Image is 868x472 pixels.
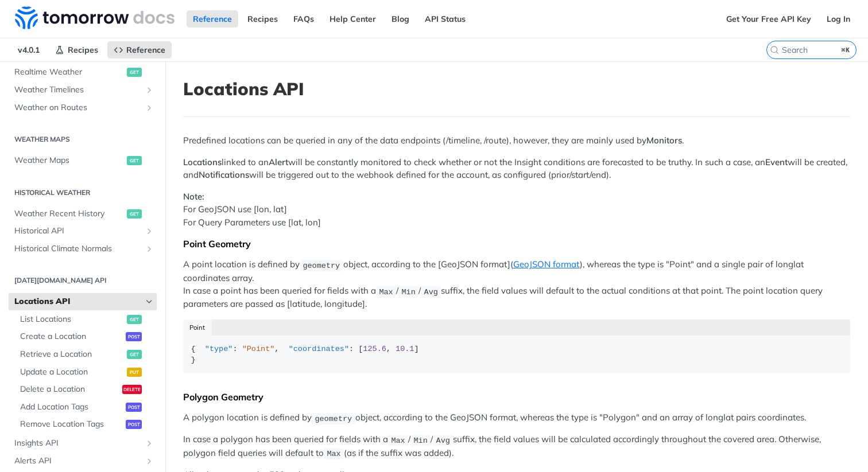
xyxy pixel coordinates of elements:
[107,41,172,58] a: Reference
[183,156,850,182] p: linked to an will be constantly monitored to check whether or not the Insight conditions are fore...
[20,401,123,413] span: Add Location Tags
[9,188,157,198] h2: Historical Weather
[183,433,850,460] p: In case a polygon has been queried for fields with a / / suffix, the field values will be calcula...
[122,385,142,394] span: delete
[9,453,157,470] a: Alerts APIShow subpages for Alerts API
[241,10,284,28] a: Recipes
[20,366,124,378] span: Update a Location
[183,258,850,311] p: A point location is defined by object, according to the [GeoJSON format]( ), whereas the type is ...
[9,99,157,116] a: Weather on RoutesShow subpages for Weather on Routes
[145,103,154,112] button: Show subpages for Weather on Routes
[145,244,154,253] button: Show subpages for Historical Climate Normals
[126,332,142,341] span: post
[126,420,142,429] span: post
[242,345,275,353] span: "Point"
[127,315,142,324] span: get
[385,10,416,28] a: Blog
[145,457,154,466] button: Show subpages for Alerts API
[127,156,142,165] span: get
[436,436,450,444] span: Avg
[327,450,340,458] span: Max
[287,10,320,28] a: FAQs
[14,381,157,398] a: Delete a Locationdelete
[126,403,142,412] span: post
[199,169,249,180] strong: Notifications
[49,41,104,58] a: Recipes
[127,350,142,359] span: get
[187,10,238,28] a: Reference
[68,45,98,55] span: Recipes
[363,345,386,353] span: 125.6
[14,328,157,345] a: Create a Locationpost
[9,134,157,145] h2: Weather Maps
[14,455,142,467] span: Alerts API
[14,102,142,114] span: Weather on Routes
[183,134,850,147] p: Predefined locations can be queried in any of the data endpoints (/timeline, /route), however, th...
[9,293,157,310] a: Locations APIHide subpages for Locations API
[183,79,850,99] h1: Locations API
[513,259,580,270] a: GeoJSON format
[413,436,427,444] span: Min
[20,419,123,430] span: Remove Location Tags
[20,384,119,395] span: Delete a Location
[14,364,157,381] a: Update a Locationput
[145,227,154,236] button: Show subpages for Historical API
[183,391,850,403] div: Polygon Geometry
[127,368,142,377] span: put
[20,314,124,325] span: List Locations
[205,345,233,353] span: "type"
[401,287,415,296] span: Min
[646,135,682,146] strong: Monitors
[396,345,414,353] span: 10.1
[269,157,288,167] strong: Alert
[14,84,142,96] span: Weather Timelines
[770,45,779,54] svg: Search
[765,157,788,167] strong: Event
[315,414,352,423] span: geometry
[14,67,124,78] span: Realtime Weather
[424,287,438,296] span: Avg
[20,349,124,360] span: Retrieve a Location
[191,344,843,366] div: { : , : [ , ] }
[145,439,154,448] button: Show subpages for Insights API
[183,190,850,229] p: For GeoJSON use [lon, lat] For Query Parameters use [lat, lon]
[9,205,157,223] a: Weather Recent Historyget
[183,411,850,424] p: A polygon location is defined by object, according to the GeoJSON format, whereas the type is "Po...
[127,68,142,77] span: get
[11,41,46,58] span: v4.0.1
[14,296,142,307] span: Locations API
[145,85,154,95] button: Show subpages for Weather Timelines
[14,416,157,433] a: Remove Location Tagspost
[14,311,157,328] a: List Locationsget
[9,240,157,258] a: Historical Climate NormalsShow subpages for Historical Climate Normals
[9,435,157,452] a: Insights APIShow subpages for Insights API
[9,152,157,169] a: Weather Mapsget
[145,297,154,306] button: Hide subpages for Locations API
[183,191,204,202] strong: Note:
[9,64,157,81] a: Realtime Weatherget
[14,438,142,449] span: Insights API
[126,45,165,55] span: Reference
[183,157,222,167] strong: Locations
[820,10,857,28] a: Log In
[9,223,157,240] a: Historical APIShow subpages for Historical API
[14,208,124,220] span: Weather Recent History
[14,155,124,166] span: Weather Maps
[323,10,382,28] a: Help Center
[303,261,340,270] span: geometry
[379,287,393,296] span: Max
[15,6,175,29] img: Tomorrow.io Weather API Docs
[14,399,157,416] a: Add Location Tagspost
[20,331,123,342] span: Create a Location
[720,10,817,28] a: Get Your Free API Key
[9,81,157,99] a: Weather TimelinesShow subpages for Weather Timelines
[391,436,405,444] span: Max
[127,209,142,219] span: get
[289,345,349,353] span: "coordinates"
[14,225,142,237] span: Historical API
[14,243,142,255] span: Historical Climate Normals
[839,44,853,56] kbd: ⌘K
[183,238,850,249] div: Point Geometry
[9,275,157,286] h2: [DATE][DOMAIN_NAME] API
[14,346,157,363] a: Retrieve a Locationget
